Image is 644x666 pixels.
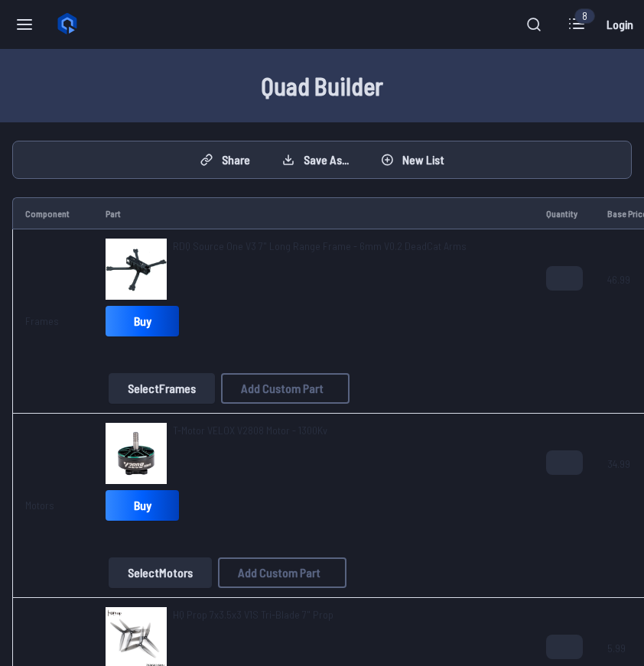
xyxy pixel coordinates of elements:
[187,148,263,172] button: Share
[106,490,179,521] a: Buy
[173,424,327,437] span: T-Motor VELOX V2808 Motor - 1300Kv
[241,382,324,395] span: Add Custom Part
[106,239,167,300] img: image
[25,499,54,512] a: Motors
[93,197,534,229] td: Part
[106,557,215,588] a: SelectMotors
[368,148,457,172] button: New List
[574,8,595,24] div: 8
[106,306,179,336] a: Buy
[106,423,167,484] img: image
[173,423,327,438] a: T-Motor VELOX V2808 Motor - 1300Kv
[173,607,333,622] a: HQ Prop 7x3.5x3 V1S Tri-Blade 7" Prop
[25,314,59,327] a: Frames
[12,197,93,229] td: Component
[109,557,212,588] button: SelectMotors
[218,557,346,588] button: Add Custom Part
[173,608,333,621] span: HQ Prop 7x3.5x3 V1S Tri-Blade 7" Prop
[221,373,350,404] button: Add Custom Part
[601,9,638,40] a: Login
[106,373,218,404] a: SelectFrames
[109,373,215,404] button: SelectFrames
[534,197,595,229] td: Quantity
[173,239,467,254] a: RDQ Source One V3 7" Long Range Frame - 6mm V0.2 DeadCat Arms
[238,567,320,579] span: Add Custom Part
[173,239,467,252] span: RDQ Source One V3 7" Long Range Frame - 6mm V0.2 DeadCat Arms
[18,67,626,104] h1: Quad Builder
[269,148,362,172] button: Save as...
